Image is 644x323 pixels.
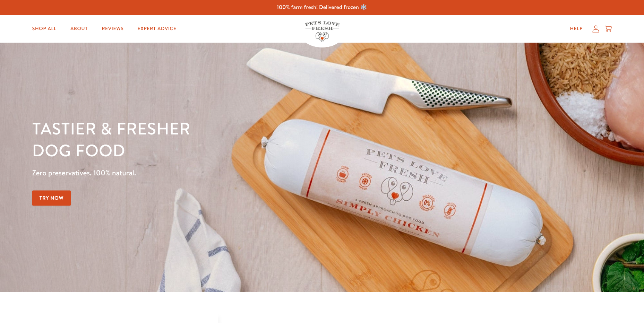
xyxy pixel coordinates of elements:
p: Zero preservatives. 100% natural. [32,167,419,179]
a: Expert Advice [132,22,182,36]
a: Try Now [32,190,71,206]
h1: Tastier & fresher dog food [32,118,419,161]
a: About [65,22,93,36]
a: Help [564,22,588,36]
a: Reviews [96,22,129,36]
img: Pets Love Fresh [305,21,340,42]
a: Shop All [27,22,62,36]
